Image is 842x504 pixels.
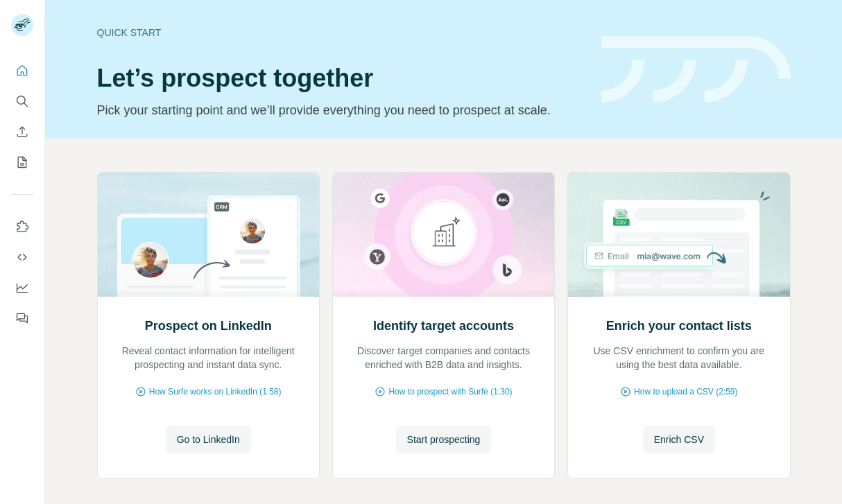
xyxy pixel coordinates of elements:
img: Prospect on LinkedIn [97,173,320,297]
span: How Surfe works on LinkedIn (1:58) [149,385,282,398]
h1: Let’s prospect together [97,64,585,92]
button: Enrich CSV [11,119,33,144]
span: Start prospecting [407,433,481,446]
img: banner [601,36,791,103]
span: How to prospect with Surfe (1:30) [388,385,512,398]
span: How to upload a CSV (2:59) [634,385,737,398]
button: Go to LinkedIn [166,426,251,453]
h2: Prospect on LinkedIn [145,316,272,336]
button: Start prospecting [396,426,492,453]
span: Enrich CSV [654,433,704,446]
button: Enrich CSV [643,426,715,453]
span: Go to LinkedIn [177,433,240,446]
h2: Enrich your contact lists [606,316,752,336]
button: Use Surfe on LinkedIn [11,214,33,239]
img: Enrich your contact lists [567,173,790,297]
button: Search [11,89,33,114]
button: My lists [11,150,33,175]
p: Pick your starting point and we’ll provide everything you need to prospect at scale. [97,101,585,120]
div: Quick start [97,26,585,40]
p: Use CSV enrichment to confirm you are using the best data available. [582,344,775,372]
img: Identify target accounts [332,173,555,297]
h2: Identify target accounts [373,316,514,336]
button: Feedback [11,306,33,331]
button: Quick start [11,58,33,83]
button: Use Surfe API [11,245,33,270]
p: Reveal contact information for intelligent prospecting and instant data sync. [112,344,305,372]
p: Discover target companies and contacts enriched with B2B data and insights. [347,344,540,372]
button: Dashboard [11,275,33,300]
